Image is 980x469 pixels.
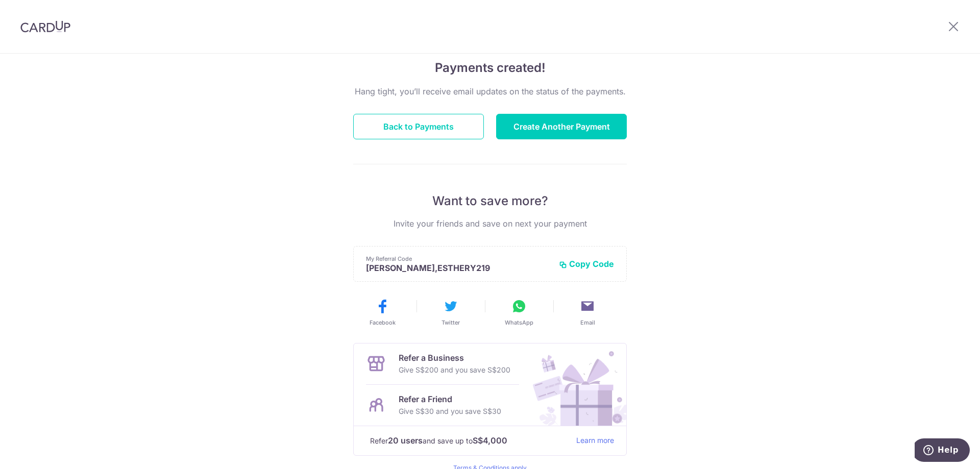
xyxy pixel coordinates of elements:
[399,393,501,405] p: Refer a Friend
[399,405,501,417] p: Give S$30 and you save S$30
[557,298,618,327] button: Email
[489,298,549,327] button: WhatsApp
[421,298,481,327] button: Twitter
[523,343,626,426] img: Refer
[559,259,614,269] button: Copy Code
[915,438,970,464] iframe: Opens a widget where you can find more information
[576,434,614,447] a: Learn more
[353,85,627,97] p: Hang tight, you’ll receive email updates on the status of the payments.
[353,114,484,139] button: Back to Payments
[399,352,510,364] p: Refer a Business
[366,255,551,263] p: My Referral Code
[370,318,396,327] span: Facebook
[580,318,595,327] span: Email
[399,364,510,376] p: Give S$200 and you save S$200
[388,434,423,447] strong: 20 users
[366,263,551,273] p: [PERSON_NAME],ESTHERY219
[370,434,568,447] p: Refer and save up to
[496,114,627,139] button: Create Another Payment
[352,298,412,327] button: Facebook
[353,217,627,230] p: Invite your friends and save on next your payment
[473,434,507,447] strong: S$4,000
[505,318,533,327] span: WhatsApp
[20,20,70,33] img: CardUp
[442,318,460,327] span: Twitter
[353,193,627,209] p: Want to save more?
[353,59,627,77] h4: Payments created!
